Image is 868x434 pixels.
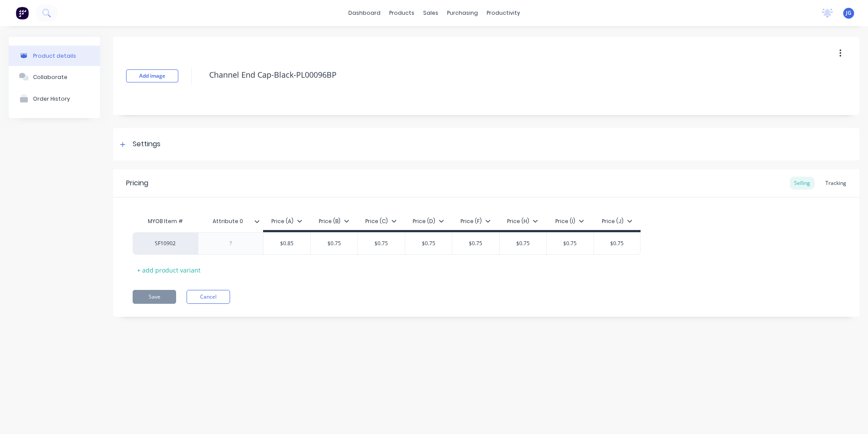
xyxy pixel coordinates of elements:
[344,7,385,20] a: dashboard
[33,74,67,80] div: Collaborate
[602,217,632,225] div: Price (J)
[821,177,851,190] div: Tracking
[547,233,594,254] div: $0.75
[405,233,452,254] div: $0.75
[413,217,444,225] div: Price (D)
[452,233,499,254] div: $0.75
[141,240,189,247] div: SF10902
[271,217,302,225] div: Price (A)
[205,65,781,85] textarea: Channel End Cap-Black-PL00096BP
[133,139,160,150] div: Settings
[311,233,358,254] div: $0.75
[365,217,397,225] div: Price (C)
[126,178,148,188] div: Pricing
[500,233,547,254] div: $0.75
[555,217,584,225] div: Price (I)
[385,7,419,20] div: products
[443,7,482,20] div: purchasing
[33,95,70,102] div: Order History
[790,177,815,190] div: Selling
[133,263,205,277] div: + add product variant
[461,217,491,225] div: Price (F)
[198,210,258,232] div: Attribute 0
[133,290,176,304] button: Save
[9,88,100,109] button: Order History
[126,69,178,82] button: Add image
[358,233,405,254] div: $0.75
[33,53,76,59] div: Product details
[594,233,641,254] div: $0.75
[507,217,538,225] div: Price (H)
[482,7,524,20] div: productivity
[133,213,198,230] div: MYOB Item #
[16,7,29,20] img: Factory
[9,46,100,66] button: Product details
[133,232,641,255] div: SF10902$0.85$0.75$0.75$0.75$0.75$0.75$0.75$0.75
[846,9,851,17] span: JG
[419,7,443,20] div: sales
[319,217,349,225] div: Price (B)
[9,66,100,88] button: Collaborate
[264,233,310,254] div: $0.85
[198,213,263,230] div: Attribute 0
[187,290,230,304] button: Cancel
